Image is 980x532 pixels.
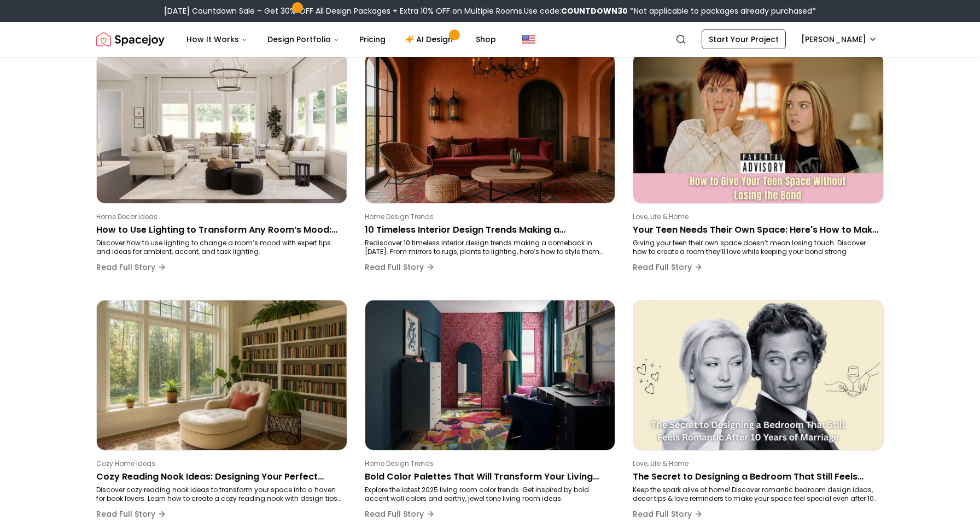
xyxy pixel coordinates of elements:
p: 10 Timeless Interior Design Trends Making a Comeback [365,223,611,237]
div: [DATE] Countdown Sale – Get 30% OFF All Design Packages + Extra 10% OFF on Multiple Rooms. [164,5,816,16]
p: Bold Color Palettes That Will Transform Your Living Room in [DATE] [365,470,611,483]
img: Spacejoy Logo [96,28,165,50]
img: 10 Timeless Interior Design Trends Making a Comeback [365,54,615,203]
img: Bold Color Palettes That Will Transform Your Living Room in 2025 [365,300,615,450]
p: Home Design Trends [365,459,611,468]
p: Cozy Reading Nook Ideas: Designing Your Perfect Space [96,470,343,483]
a: Your Teen Needs Their Own Space: Here's How to Make It Happen Without Losing ConnectionLove, Life... [633,53,884,282]
p: Cozy Home Ideas [96,459,343,468]
button: Read Full Story [633,503,703,525]
span: *Not applicable to packages already purchased* [628,5,816,16]
button: Read Full Story [96,256,166,278]
button: Read Full Story [633,256,703,278]
p: Home Design Trends [365,212,611,221]
p: Giving your teen their own space doesn’t mean losing touch. Discover how to create a room they’ll... [633,239,879,256]
img: Cozy Reading Nook Ideas: Designing Your Perfect Space [97,300,347,450]
a: The Secret to Designing a Bedroom That Still Feels Romantic After 10 Years of MarriageLove, Life ... [633,300,884,529]
img: Your Teen Needs Their Own Space: Here's How to Make It Happen Without Losing Connection [633,54,883,203]
p: Rediscover 10 timeless interior design trends making a comeback in [DATE]. From mirrors to rugs, ... [365,239,611,256]
button: Read Full Story [96,503,166,525]
p: Discover cozy reading nook ideas to transform your space into a haven for book lovers. Learn how ... [96,486,343,503]
span: Use code: [524,5,628,16]
button: Read Full Story [365,256,435,278]
p: Explore the latest 2025 living room color trends. Get inspired by bold accent wall colors and ear... [365,486,611,503]
a: 10 Timeless Interior Design Trends Making a ComebackHome Design Trends10 Timeless Interior Design... [365,53,616,282]
p: How to Use Lighting to Transform Any Room’s Mood: Expert Interior Design Guide [96,223,343,237]
a: Shop [467,28,505,50]
a: Bold Color Palettes That Will Transform Your Living Room in 2025Home Design TrendsBold Color Pale... [365,300,616,529]
a: How to Use Lighting to Transform Any Room’s Mood: Expert Interior Design GuideHome Decor IdeasHow... [96,53,347,282]
p: Your Teen Needs Their Own Space: Here's How to Make It Happen Without Losing Connection [633,223,879,237]
a: Start Your Project [702,29,786,49]
a: Spacejoy [96,28,165,50]
button: How It Works [178,28,256,50]
a: AI Design [396,28,465,50]
nav: Global [96,22,884,57]
p: Keep the spark alive at home! Discover romantic bedroom design ideas, decor tips & love reminders... [633,486,879,503]
p: Love, Life & Home [633,459,879,468]
button: [PERSON_NAME] [795,29,884,49]
p: Home Decor Ideas [96,212,343,221]
button: Design Portfolio [259,28,348,50]
img: How to Use Lighting to Transform Any Room’s Mood: Expert Interior Design Guide [97,54,347,203]
button: Read Full Story [365,503,435,525]
p: The Secret to Designing a Bedroom That Still Feels Romantic After 10 Years of Marriage [633,470,879,483]
p: Discover how to use lighting to change a room’s mood with expert tips and ideas for ambient, acce... [96,239,343,256]
a: Cozy Reading Nook Ideas: Designing Your Perfect SpaceCozy Home IdeasCozy Reading Nook Ideas: Desi... [96,300,347,529]
b: COUNTDOWN30 [561,5,628,16]
p: Love, Life & Home [633,212,879,221]
img: The Secret to Designing a Bedroom That Still Feels Romantic After 10 Years of Marriage [633,300,883,450]
img: United States [522,33,535,46]
a: Pricing [351,28,394,50]
nav: Main [178,28,505,50]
